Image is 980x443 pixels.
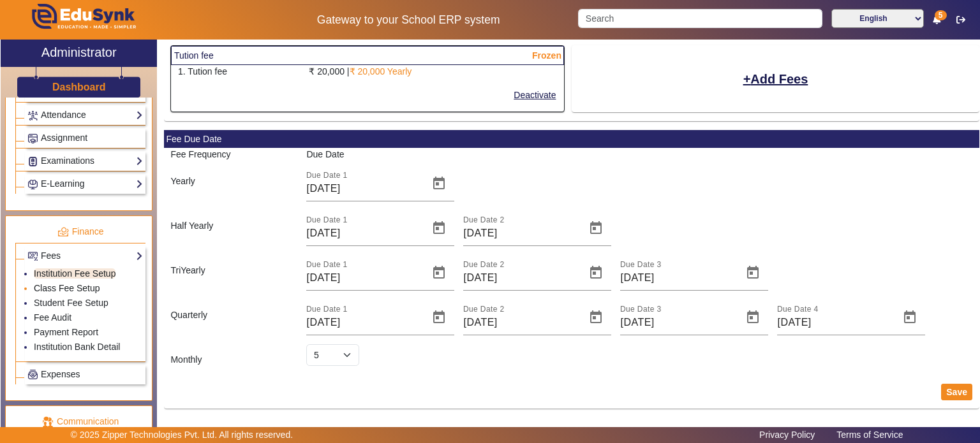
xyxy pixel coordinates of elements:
a: Privacy Policy [753,426,821,443]
h3: Dashboard [52,81,106,93]
button: Open calendar [424,168,454,199]
span: ₹ 20,000 Yearly [350,66,412,76]
button: Open calendar [581,302,611,333]
mat-label: Due Date 2 [463,305,504,314]
mat-label: Due Date 2 [463,261,504,269]
a: Fee Audit [34,312,71,323]
img: Assignments.png [28,134,38,143]
a: Institution Fee Setup [34,268,115,279]
p: Finance [15,225,145,238]
span: 5 [935,10,947,20]
img: communication.png [42,416,54,428]
div: 1. Tution fee [171,65,302,78]
span: Assignment [41,133,87,143]
button: Open calendar [895,302,925,333]
mat-label: Due Date 3 [620,261,661,269]
div: ₹ 20,000 | [302,65,565,78]
mat-label: Quarterly [170,310,207,320]
button: Deactivate [512,87,557,103]
mat-label: Due Date 1 [306,261,347,269]
mat-label: Half Yearly [170,221,213,231]
p: © 2025 Zipper Technologies Pvt. Ltd. All rights reserved. [71,428,293,442]
a: Administrator [1,40,157,67]
a: Institution Bank Detail [34,342,120,352]
mat-label: Yearly [170,176,195,186]
img: Payroll.png [28,370,38,379]
mat-label: Due Date 3 [620,305,661,314]
button: Open calendar [738,302,768,333]
a: Terms of Service [830,426,909,443]
mat-card-header: Fee Due Date [164,130,979,148]
mat-label: Due Date 1 [306,305,347,314]
mat-label: Due Date 1 [306,216,347,224]
button: Open calendar [424,302,454,333]
a: Class Fee Setup [34,283,100,293]
a: Payment Report [34,327,98,337]
a: Dashboard [52,80,107,94]
img: finance.png [57,226,69,238]
div: Fee Frequency [164,148,300,161]
mat-label: Monthly [170,354,202,365]
mat-label: Due Date 1 [306,171,347,180]
button: Open calendar [424,213,454,243]
mat-label: Due Date 2 [463,216,504,224]
mat-card-header: Tution fee [171,46,564,65]
button: Add Fees [742,68,810,90]
button: Open calendar [581,258,611,288]
span: Expenses [41,369,80,379]
h2: Administrator [41,45,117,60]
button: Open calendar [581,213,611,243]
a: Assignment [27,131,143,145]
button: Save [941,384,972,400]
span: Frozen [532,49,561,62]
a: Student Fee Setup [34,298,108,308]
a: Expenses [27,367,143,382]
div: Due Date [300,148,979,161]
button: Open calendar [424,258,454,288]
p: Communication [15,415,145,428]
mat-label: Due Date 4 [777,305,818,314]
button: Open calendar [738,258,768,288]
h5: Gateway to your School ERP system [252,13,565,27]
mat-label: TriYearly [170,265,205,275]
input: Search [578,9,822,28]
